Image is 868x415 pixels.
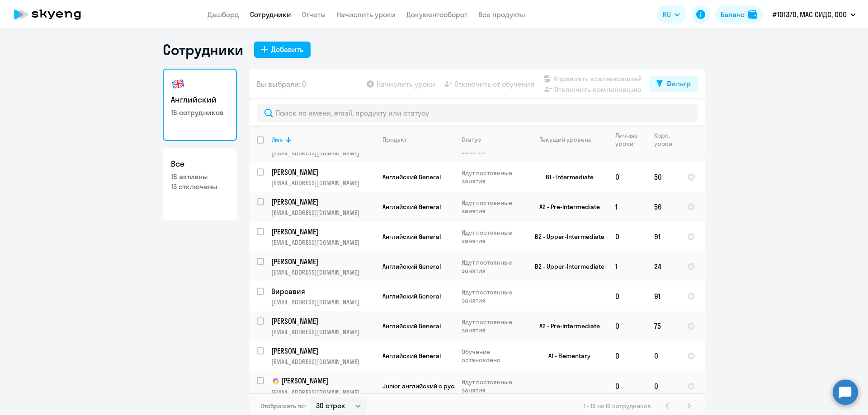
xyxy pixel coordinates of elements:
[647,162,680,192] td: 50
[382,203,441,211] span: Английский General
[302,10,326,19] a: Отчеты
[163,41,243,59] h1: Сотрудники
[584,402,651,410] span: 1 - 16 из 16 сотрудников
[382,135,407,144] div: Продукт
[773,9,847,20] p: #101370, МАС СИДС, ООО
[649,76,698,92] button: Фильтр
[608,222,647,252] td: 0
[462,135,481,144] div: Статус
[271,167,375,177] a: [PERSON_NAME]
[524,162,608,192] td: B1 - Intermediate
[163,148,237,220] a: Все16 активны13 отключены
[462,135,524,144] div: Статус
[647,371,680,401] td: 0
[382,292,441,300] span: Английский General
[171,77,185,91] img: english
[271,358,375,366] p: [EMAIL_ADDRESS][DOMAIN_NAME]
[615,131,641,148] div: Личные уроки
[171,158,229,170] h3: Все
[271,376,373,387] p: [PERSON_NAME]
[382,233,441,241] span: Английский General
[271,268,375,276] p: [EMAIL_ADDRESS][DOMAIN_NAME]
[462,228,524,245] p: Идут постоянные занятия
[271,316,373,326] p: [PERSON_NAME]
[382,382,552,390] span: Junior английский с русскоговорящим преподавателем
[271,388,375,396] p: [EMAIL_ADDRESS][DOMAIN_NAME]
[271,286,373,296] p: Вирсавия
[382,322,441,330] span: Английский General
[608,281,647,311] td: 0
[524,341,608,371] td: A1 - Elementary
[271,209,375,217] p: [EMAIL_ADDRESS][DOMAIN_NAME]
[271,377,280,386] img: child
[271,44,303,55] div: Добавить
[654,131,674,148] div: Корп. уроки
[171,172,229,182] p: 16 активны
[715,5,763,23] button: Балансbalance
[647,252,680,281] td: 24
[271,256,373,266] p: [PERSON_NAME]
[478,10,525,19] a: Все продукты
[615,131,646,148] div: Личные уроки
[271,298,375,306] p: [EMAIL_ADDRESS][DOMAIN_NAME]
[748,10,757,19] img: balance
[171,107,229,117] p: 16 сотрудников
[382,262,441,270] span: Английский General
[462,199,524,215] p: Идут постоянные занятия
[271,227,373,237] p: [PERSON_NAME]
[608,341,647,371] td: 0
[254,42,311,58] button: Добавить
[540,135,591,144] div: Текущий уровень
[271,135,283,144] div: Имя
[647,281,680,311] td: 91
[768,4,860,25] button: #101370, МАС СИДС, ООО
[271,286,375,296] a: Вирсавия
[524,311,608,341] td: A2 - Pre-Intermediate
[608,371,647,401] td: 0
[524,192,608,222] td: A2 - Pre-Intermediate
[171,94,229,106] h3: Английский
[608,252,647,281] td: 1
[608,311,647,341] td: 0
[257,104,698,122] input: Поиск по имени, email, продукту или статусу
[654,131,679,148] div: Корп. уроки
[382,135,454,144] div: Продукт
[663,9,671,20] span: RU
[271,167,373,177] p: [PERSON_NAME]
[721,9,745,20] div: Баланс
[271,256,375,266] a: [PERSON_NAME]
[462,288,524,304] p: Идут постоянные занятия
[271,238,375,247] p: [EMAIL_ADDRESS][DOMAIN_NAME]
[271,316,375,326] a: [PERSON_NAME]
[647,192,680,222] td: 56
[382,352,441,360] span: Английский General
[208,10,239,19] a: Дашборд
[271,149,375,157] p: [EMAIL_ADDRESS][DOMAIN_NAME]
[462,318,524,334] p: Идут постоянные занятия
[524,252,608,281] td: B2 - Upper-Intermediate
[271,346,375,356] a: [PERSON_NAME]
[647,222,680,252] td: 91
[647,341,680,371] td: 0
[271,135,375,144] div: Имя
[271,346,373,356] p: [PERSON_NAME]
[656,5,686,23] button: RU
[250,10,291,19] a: Сотрудники
[271,328,375,336] p: [EMAIL_ADDRESS][DOMAIN_NAME]
[406,10,467,19] a: Документооборот
[257,79,306,89] span: Вы выбрали: 0
[271,376,375,387] a: child[PERSON_NAME]
[271,197,375,207] a: [PERSON_NAME]
[608,162,647,192] td: 0
[271,179,375,187] p: [EMAIL_ADDRESS][DOMAIN_NAME]
[666,78,691,89] div: Фильтр
[271,197,373,207] p: [PERSON_NAME]
[171,182,229,191] p: 13 отключены
[608,192,647,222] td: 1
[462,258,524,275] p: Идут постоянные занятия
[271,227,375,237] a: [PERSON_NAME]
[462,348,524,364] p: Обучение остановлено
[337,10,396,19] a: Начислить уроки
[462,378,524,394] p: Идут постоянные занятия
